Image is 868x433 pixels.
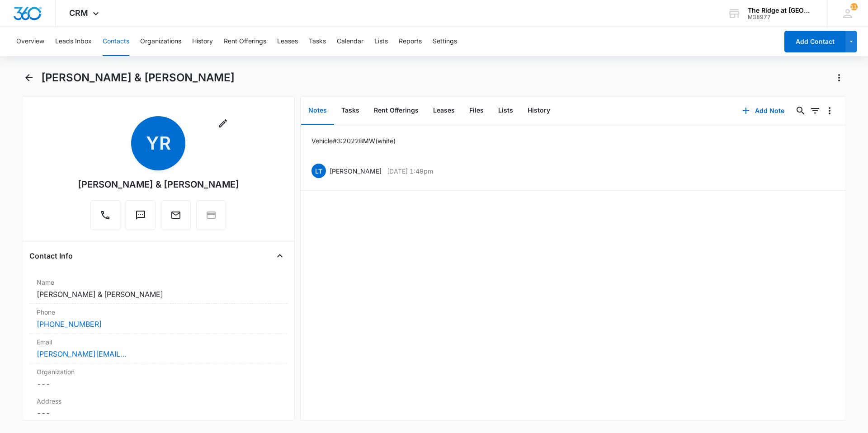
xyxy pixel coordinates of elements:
[41,71,235,85] h1: [PERSON_NAME] & [PERSON_NAME]
[330,166,382,176] p: [PERSON_NAME]
[37,319,102,329] a: [PHONE_NUMBER]
[126,214,156,222] a: Text
[520,97,557,125] button: History
[161,200,191,230] button: Email
[161,214,191,222] a: Email
[90,200,120,230] button: Call
[309,27,326,56] button: Tasks
[37,337,280,347] label: Email
[126,200,156,230] button: Text
[311,164,326,178] span: LT
[387,166,433,176] p: [DATE] 1:49pm
[277,27,298,56] button: Leases
[29,393,287,423] div: Address---
[832,71,846,85] button: Actions
[850,3,858,10] span: 117
[37,396,280,406] label: Address
[90,214,120,222] a: Call
[192,27,213,56] button: History
[29,304,287,334] div: Phone[PHONE_NUMBER]
[808,104,822,118] button: Filters
[29,274,287,304] div: Name[PERSON_NAME] & [PERSON_NAME]
[462,97,491,125] button: Files
[78,178,239,191] div: [PERSON_NAME] & [PERSON_NAME]
[433,27,457,56] button: Settings
[29,334,287,363] div: Email[PERSON_NAME][EMAIL_ADDRESS][DOMAIN_NAME]
[140,27,181,56] button: Organizations
[334,97,367,125] button: Tasks
[337,27,363,56] button: Calendar
[367,97,426,125] button: Rent Offerings
[273,249,287,263] button: Close
[784,31,845,52] button: Add Contact
[37,278,280,287] label: Name
[793,104,808,118] button: Search...
[224,27,266,56] button: Rent Offerings
[37,367,280,377] label: Organization
[374,27,388,56] button: Lists
[22,71,36,85] button: Back
[748,14,814,20] div: account id
[426,97,462,125] button: Leases
[29,250,73,261] h4: Contact Info
[37,408,280,419] dd: ---
[16,27,44,56] button: Overview
[37,289,280,300] dd: [PERSON_NAME] & [PERSON_NAME]
[748,7,814,14] div: account name
[311,136,396,146] p: Vehicle #3: 2022 BMW (white)
[37,307,280,317] label: Phone
[131,116,185,170] span: YR
[399,27,422,56] button: Reports
[733,100,793,122] button: Add Note
[850,3,858,10] div: notifications count
[37,378,280,389] dd: ---
[29,363,287,393] div: Organization---
[301,97,334,125] button: Notes
[55,27,92,56] button: Leads Inbox
[103,27,129,56] button: Contacts
[491,97,520,125] button: Lists
[69,8,88,18] span: CRM
[37,348,127,359] a: [PERSON_NAME][EMAIL_ADDRESS][DOMAIN_NAME]
[822,104,837,118] button: Overflow Menu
